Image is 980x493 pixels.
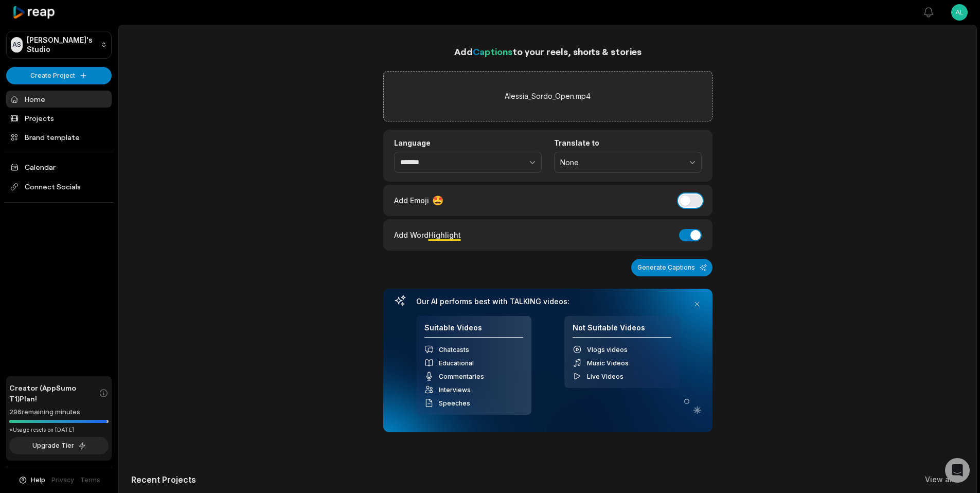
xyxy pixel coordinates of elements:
p: [PERSON_NAME]'s Studio [27,36,97,54]
h1: Add to your reels, shorts & stories [383,44,712,59]
div: Add Word [394,228,461,242]
a: Privacy [51,476,74,485]
a: View all [925,474,954,485]
span: Speeches [439,399,470,407]
span: Music Videos [587,359,629,367]
h2: Recent Projects [131,474,196,485]
h4: Not Suitable Videos [573,323,671,338]
span: Add Emoji [394,195,429,206]
span: Vlogs videos [587,346,628,354]
h3: Our AI performs best with TALKING videos: [416,297,680,306]
span: None [560,158,681,167]
span: Educational [439,359,474,367]
button: Create Project [6,67,112,84]
span: Creator (AppSumo T1) Plan! [9,382,99,404]
span: Chatcasts [439,346,469,354]
span: Interviews [439,386,471,394]
span: Help [31,476,45,485]
span: Commentaries [439,373,484,380]
a: Home [6,91,112,108]
span: Highlight [429,231,461,239]
a: Calendar [6,159,112,175]
label: Alessia_Sordo_Open.mp4 [505,90,591,102]
div: *Usage resets on [DATE] [9,426,109,434]
button: Generate Captions [631,259,712,276]
button: Upgrade Tier [9,437,109,454]
a: Projects [6,110,112,127]
label: Translate to [554,138,702,148]
span: Live Videos [587,373,623,380]
div: AS [11,37,23,52]
span: 🤩 [432,193,443,207]
button: Help [18,476,45,485]
a: Brand template [6,129,112,146]
button: None [554,152,702,173]
h4: Suitable Videos [424,323,523,338]
a: Terms [80,476,100,485]
label: Language [394,138,542,148]
div: 296 remaining minutes [9,407,109,417]
span: Captions [473,46,512,57]
div: Open Intercom Messenger [945,458,970,483]
span: Connect Socials [6,178,112,196]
